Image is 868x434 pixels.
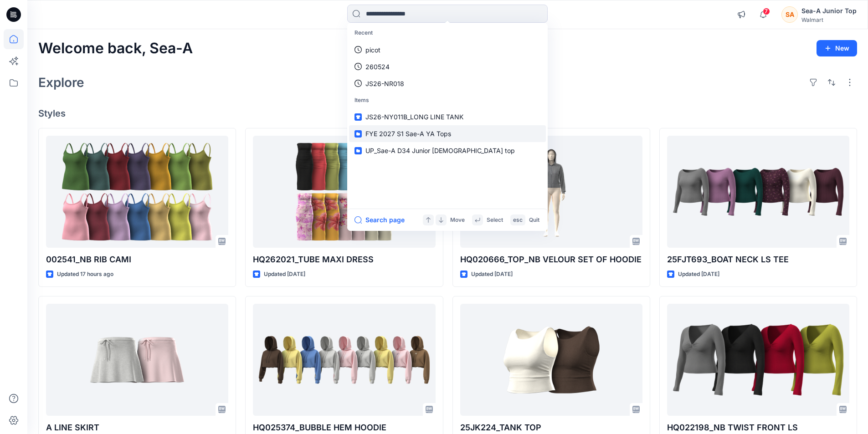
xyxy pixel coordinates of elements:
h2: Explore [38,75,84,90]
a: JS26-NY011B_LONG LINE TANK [349,108,546,125]
div: Walmart [801,16,857,23]
h2: Welcome back, Sea-A [38,40,193,57]
a: 25FJT693_BOAT NECK LS TEE [667,136,849,248]
span: JS26-NY011B_LONG LINE TANK [365,113,463,121]
span: 7 [763,8,770,15]
p: esc [513,215,523,225]
p: picot [365,45,380,55]
a: HQ025374_BUBBLE HEM HOODIE [253,304,435,416]
span: FYE 2027 S1 Sae-A YA Tops [365,130,451,138]
p: Items [349,92,546,109]
p: HQ025374_BUBBLE HEM HOODIE [253,421,435,434]
p: Select [487,215,503,225]
a: UP_Sae-A D34 Junior [DEMOGRAPHIC_DATA] top [349,142,546,159]
p: A LINE SKIRT [46,421,228,434]
a: HQ022198_NB TWIST FRONT LS [667,304,849,416]
a: picot [349,41,546,58]
p: HQ022198_NB TWIST FRONT LS [667,421,849,434]
p: Recent [349,25,546,41]
p: 25FJT693_BOAT NECK LS TEE [667,253,849,266]
p: HQ020666_TOP_NB VELOUR SET OF HOODIE [460,253,642,266]
div: SA [781,6,798,23]
p: 002541_NB RIB CAMI [46,253,228,266]
a: HQ262021_TUBE MAXI DRESS [253,136,435,248]
button: Search page [354,214,405,225]
a: 002541_NB RIB CAMI [46,136,228,248]
p: Updated [DATE] [471,270,513,279]
p: 25JK224_TANK TOP [460,421,642,434]
p: Updated 17 hours ago [57,270,113,279]
a: HQ020666_TOP_NB VELOUR SET OF HOODIE [460,136,642,248]
p: Updated [DATE] [264,270,305,279]
p: 260524 [365,62,390,71]
p: Move [450,215,465,225]
a: 25JK224_TANK TOP [460,304,642,416]
a: A LINE SKIRT [46,304,228,416]
p: Quit [529,215,539,225]
span: UP_Sae-A D34 Junior [DEMOGRAPHIC_DATA] top [365,147,515,154]
p: Updated [DATE] [678,270,719,279]
a: 260524 [349,58,546,75]
p: JS26-NR018 [365,79,404,88]
p: HQ262021_TUBE MAXI DRESS [253,253,435,266]
a: JS26-NR018 [349,75,546,92]
a: FYE 2027 S1 Sae-A YA Tops [349,125,546,142]
h4: Styles [38,108,857,119]
div: Sea-A Junior Top [801,5,857,16]
button: New [817,40,857,56]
